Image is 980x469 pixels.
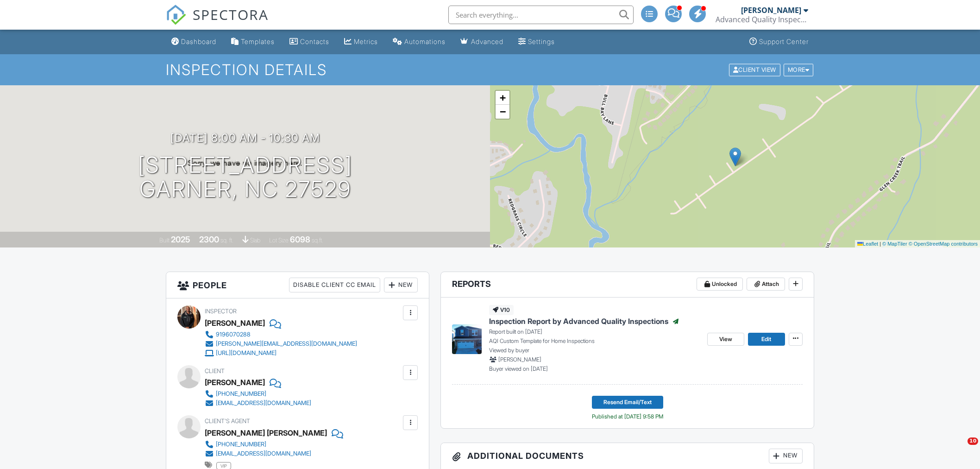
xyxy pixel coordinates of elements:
div: Client View [729,63,780,76]
span: Client's Agent [205,418,250,425]
a: Zoom in [496,91,509,105]
span: Client [205,368,225,374]
h1: Inspection Details [166,62,814,78]
span: sq.ft. [312,237,323,244]
h3: [DATE] 8:00 am - 10:30 am [170,132,320,144]
span: + [500,92,506,103]
span: slab [250,237,260,244]
a: [PERSON_NAME] [PERSON_NAME] [205,426,327,440]
div: Settings [528,38,555,45]
a: Support Center [746,33,812,51]
div: [URL][DOMAIN_NAME] [216,349,276,357]
div: More [784,63,814,76]
div: New [769,449,803,463]
div: 2025 [171,234,190,244]
div: [PERSON_NAME] [205,375,265,389]
div: New [384,278,418,292]
a: Zoom out [496,105,509,119]
div: Advanced [471,38,503,45]
span: Inspector [205,308,237,315]
h1: [STREET_ADDRESS] Garner, Nc 27529 [138,153,352,202]
a: Settings [515,33,559,51]
span: 10 [967,437,978,445]
h3: People [166,272,429,298]
span: | [879,241,881,247]
span: sq. ft. [220,237,233,244]
img: Marker [729,147,741,166]
a: [PHONE_NUMBER] [205,389,311,399]
div: Templates [241,38,275,45]
div: Automations [404,38,446,45]
div: Contacts [300,38,329,45]
img: The Best Home Inspection Software - Spectora [166,5,186,25]
a: SPECTORA [166,13,269,32]
a: Metrics [340,33,382,51]
a: [PERSON_NAME][EMAIL_ADDRESS][DOMAIN_NAME] [205,339,357,349]
span: Built [159,237,170,244]
a: [URL][DOMAIN_NAME] [205,349,357,358]
a: Templates [227,33,278,51]
iframe: Intercom live chat [949,437,971,460]
div: Support Center [759,38,809,45]
a: [PHONE_NUMBER] [205,440,336,449]
div: Metrics [354,38,378,45]
a: 9196070288 [205,330,357,339]
div: [PHONE_NUMBER] [216,441,266,448]
div: 9196070288 [216,331,251,338]
div: [PERSON_NAME] [205,316,265,330]
a: Leaflet [857,241,878,247]
a: © MapTiler [882,241,907,247]
input: Search everything... [448,6,634,24]
div: [PERSON_NAME][EMAIL_ADDRESS][DOMAIN_NAME] [216,340,357,348]
a: Advanced [457,33,507,51]
a: Dashboard [168,33,220,51]
a: Contacts [286,33,333,51]
div: [EMAIL_ADDRESS][DOMAIN_NAME] [216,399,311,407]
div: Dashboard [181,38,216,45]
a: Automations (Advanced) [389,33,449,51]
div: [PHONE_NUMBER] [216,390,266,398]
span: Lot Size [269,237,289,244]
div: Advanced Quality Inspections LLC [716,15,808,24]
div: Disable Client CC Email [289,278,380,292]
div: [PERSON_NAME] [741,6,801,15]
a: [EMAIL_ADDRESS][DOMAIN_NAME] [205,449,336,458]
div: 2300 [199,234,219,244]
span: − [500,106,506,117]
div: 6098 [290,234,310,244]
a: Client View [728,66,783,73]
a: [EMAIL_ADDRESS][DOMAIN_NAME] [205,399,311,408]
span: SPECTORA [193,5,269,24]
a: © OpenStreetMap contributors [909,241,978,247]
div: [EMAIL_ADDRESS][DOMAIN_NAME] [216,450,311,457]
